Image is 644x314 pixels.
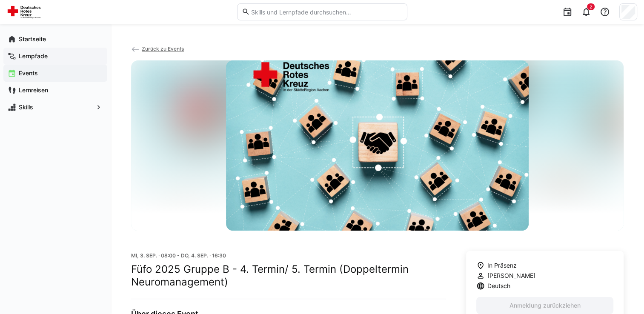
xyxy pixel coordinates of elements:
button: Anmeldung zurückziehen [476,297,613,314]
span: 2 [590,4,592,9]
h2: Füfo 2025 Gruppe B - 4. Termin/ 5. Termin (Doppeltermin Neuromanagement) [131,263,446,288]
span: [PERSON_NAME] [487,271,535,280]
a: Zurück zu Events [131,46,184,52]
span: Mi, 3. Sep. · 08:00 - Do, 4. Sep. · 16:30 [131,252,226,259]
span: Anmeldung zurückziehen [508,301,582,310]
span: In Präsenz [487,261,517,270]
input: Skills und Lernpfade durchsuchen… [250,8,402,16]
span: Zurück zu Events [142,46,184,52]
span: Deutsch [487,282,510,290]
